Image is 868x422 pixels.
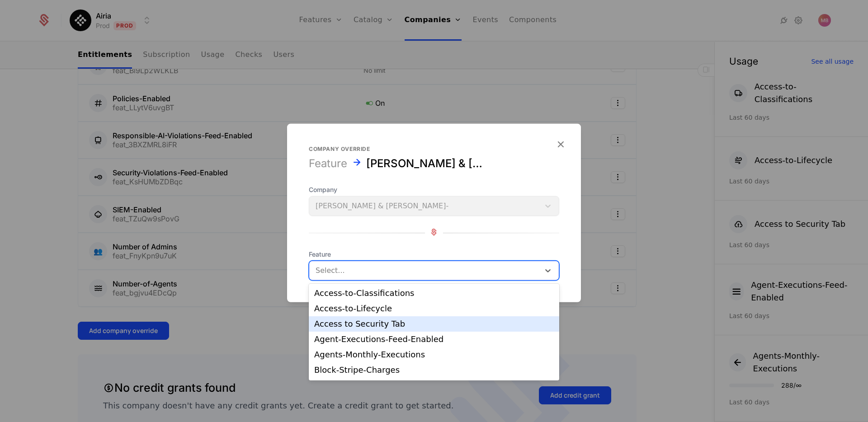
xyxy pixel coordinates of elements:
[309,185,559,194] span: Company
[309,156,347,171] div: Feature
[314,305,554,313] div: Access-to-Lifecycle
[314,351,554,359] div: Agents-Monthly-Executions
[309,250,559,259] span: Feature
[314,366,554,374] div: Block-Stripe-Charges
[309,145,559,153] div: Company override
[314,335,554,343] div: Agent-Executions-Feed-Enabled
[314,320,554,328] div: Access to Security Tab
[366,156,483,171] div: Barnes & Thornburg-
[314,289,554,297] div: Access-to-Classifications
